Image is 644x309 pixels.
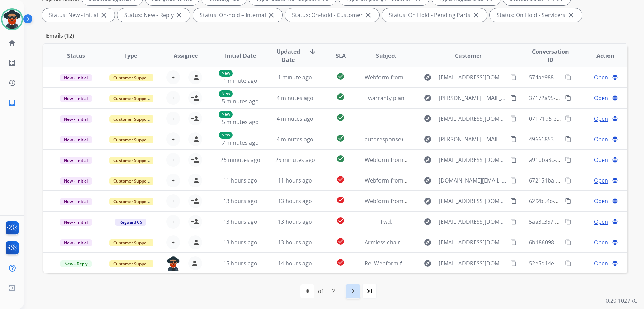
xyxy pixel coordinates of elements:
span: 25 minutes ago [220,156,260,164]
p: New [219,70,233,77]
mat-icon: content_copy [510,239,517,245]
p: New [219,111,233,118]
mat-icon: person_add [191,238,199,246]
mat-icon: arrow_downward [309,47,317,56]
mat-icon: check_circle [336,217,345,225]
span: Customer Support [109,198,154,205]
span: + [172,156,175,164]
mat-icon: content_copy [510,157,517,163]
span: + [172,176,175,185]
mat-icon: check_circle [336,258,345,266]
img: avatar [2,10,22,29]
span: 13 hours ago [223,197,257,205]
mat-icon: content_copy [565,136,571,142]
span: New - Reply [60,260,92,267]
mat-icon: explore [424,135,432,143]
button: + [166,174,180,187]
span: 5 minutes ago [222,118,259,126]
button: + [166,132,180,146]
mat-icon: person_add [191,197,199,205]
span: [EMAIL_ADDRESS][DOMAIN_NAME] [439,259,507,267]
span: 07ff71d5-e4fc-44ad-925c-400ce294f471 [529,115,630,122]
mat-icon: person_add [191,94,199,102]
span: Customer Support [109,74,154,81]
mat-icon: explore [424,114,432,123]
mat-icon: close [472,11,480,19]
span: 13 hours ago [223,218,257,225]
span: Re: Webform from [EMAIL_ADDRESS][DOMAIN_NAME] on [DATE] [365,260,530,267]
span: warranty plan [368,94,404,102]
mat-icon: language [612,95,618,101]
mat-icon: explore [424,176,432,185]
span: [EMAIL_ADDRESS][DOMAIN_NAME] [439,73,507,81]
span: [EMAIL_ADDRESS][DOMAIN_NAME] [439,114,507,123]
span: Webform from [EMAIL_ADDRESS][DOMAIN_NAME] on [DATE] [365,156,521,164]
mat-icon: explore [424,197,432,205]
span: [PERSON_NAME][EMAIL_ADDRESS][DOMAIN_NAME] [439,135,507,143]
p: New [219,90,233,97]
mat-icon: language [612,260,618,266]
mat-icon: content_copy [510,115,517,122]
mat-icon: content_copy [510,74,517,80]
p: Emails (12) [43,32,77,40]
span: Reguard CS [115,219,146,226]
span: SLA [336,52,346,60]
span: Customer Support [109,260,154,267]
mat-icon: home [8,39,16,47]
mat-icon: person_add [191,114,199,123]
mat-icon: person_add [191,176,199,185]
span: 49661853-3e79-427f-8f5f-d81771715d46 [529,135,632,143]
span: New - Initial [60,74,92,81]
mat-icon: last_page [365,287,374,295]
span: 25 minutes ago [275,156,315,164]
span: Customer Support [109,157,154,164]
mat-icon: check_circle [336,93,345,101]
span: 6b186098-5709-4983-8ea2-5019f60f5525 [529,239,633,246]
mat-icon: explore [424,94,432,102]
span: 672151ba-e769-4335-bf62-5f97c912258a [529,177,633,184]
span: 37172a95-ceb8-4c72-88ae-7bba6689c930 [529,94,635,102]
mat-icon: content_copy [510,219,517,225]
span: 13 hours ago [278,197,312,205]
mat-icon: check_circle [336,72,345,80]
span: Open [594,197,608,205]
span: Webform from [EMAIL_ADDRESS][DOMAIN_NAME] on [DATE] [365,197,521,205]
span: Customer Support [109,115,154,123]
span: 5aa3c357-e94a-4772-a1fd-822224c90d36 [529,218,634,225]
button: + [166,112,180,125]
span: Open [594,259,608,267]
mat-icon: check_circle [336,113,345,122]
div: Status: On-hold – Internal [193,8,282,22]
span: 15 hours ago [223,260,257,267]
span: [EMAIL_ADDRESS][DOMAIN_NAME] [439,218,507,226]
div: of [318,287,323,295]
mat-icon: explore [424,73,432,81]
p: 0.20.1027RC [606,297,637,305]
span: 13 hours ago [278,239,312,246]
span: Customer Support [109,177,154,185]
span: 7 minutes ago [222,139,259,146]
span: + [172,94,175,102]
span: 13 hours ago [223,239,257,246]
span: Open [594,73,608,81]
div: 2 [326,284,341,298]
div: Status: New - Initial [42,8,115,22]
span: + [172,197,175,205]
mat-icon: explore [424,218,432,226]
span: New - Initial [60,177,92,185]
span: Webform from [DOMAIN_NAME][EMAIL_ADDRESS][DOMAIN_NAME] on [DATE] [365,177,564,184]
button: + [166,194,180,208]
span: Armless chair hook broke - See images attached [365,239,489,246]
span: 574ae988-a263-460c-8316-d18101cb8cea [529,74,635,81]
span: New - Initial [60,157,92,164]
span: Customer Support [109,136,154,143]
button: + [166,91,180,105]
span: 1 minute ago [223,77,257,85]
mat-icon: person_add [191,218,199,226]
span: Assignee [174,52,198,60]
span: New - Initial [60,219,92,226]
div: Status: On Hold - Servicers [490,8,582,22]
span: Open [594,135,608,143]
span: + [172,238,175,246]
mat-icon: content_copy [565,74,571,80]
